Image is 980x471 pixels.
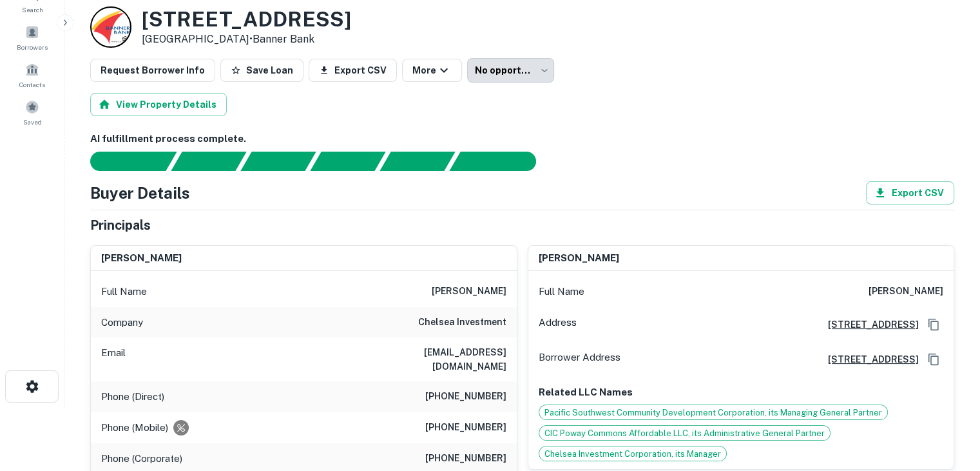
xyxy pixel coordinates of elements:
a: Borrowers [4,20,61,55]
p: Full Name [539,284,584,299]
button: More [402,59,462,82]
button: Copy Address [924,315,943,334]
h6: [PHONE_NUMBER] [425,451,506,466]
button: Export CSV [866,181,954,205]
a: Contacts [4,57,61,92]
h6: [PERSON_NAME] [432,284,506,299]
h3: [STREET_ADDRESS] [142,7,351,32]
p: Phone (Mobile) [101,420,168,436]
span: Chelsea Investment Corporation, its Manager [539,448,726,461]
span: Contacts [19,79,45,90]
div: Sending borrower request to AI... [75,152,171,171]
span: CIC Poway Commons Affordable LLC, its Administrative General Partner [539,427,830,440]
h6: chelsea investment [418,315,506,330]
div: Principals found, still searching for contact information. This may take time... [380,152,455,171]
p: Phone (Corporate) [101,451,182,466]
a: [STREET_ADDRESS] [818,317,919,332]
h6: [PERSON_NAME] [869,284,943,299]
button: Request Borrower Info [90,59,215,82]
button: View Property Details [90,93,227,116]
h5: Principals [90,215,151,235]
a: Saved [4,95,61,130]
span: Pacific Southwest Community Development Corporation, its Managing General Partner [539,406,887,419]
div: Documents found, AI parsing details... [240,152,316,171]
div: Principals found, AI now looking for contact information... [310,152,385,171]
span: Saved [23,117,42,127]
span: Search [22,5,43,15]
h6: AI fulfillment process complete. [90,132,954,146]
p: Full Name [101,284,147,299]
p: Borrower Address [539,350,620,369]
h6: [PERSON_NAME] [539,251,619,266]
button: Save Loan [220,59,303,82]
div: No opportunity [467,58,554,83]
div: Requests to not be contacted at this number [173,420,189,436]
p: [GEOGRAPHIC_DATA] • [142,32,351,47]
div: AI fulfillment process complete. [450,152,552,171]
h6: [EMAIL_ADDRESS][DOMAIN_NAME] [352,345,506,374]
p: Related LLC Names [539,385,944,400]
p: Email [101,345,126,374]
button: Export CSV [309,59,397,82]
a: Banner Bank [253,33,314,45]
a: [STREET_ADDRESS] [818,352,919,366]
p: Phone (Direct) [101,389,164,405]
span: Borrowers [17,42,48,52]
h6: [PHONE_NUMBER] [425,420,506,436]
iframe: Chat Widget [916,368,980,430]
p: Company [101,315,143,330]
h4: Buyer Details [90,181,190,205]
h6: [PERSON_NAME] [101,251,182,266]
h6: [PHONE_NUMBER] [425,389,506,405]
button: Copy Address [924,350,943,369]
p: Address [539,315,577,334]
div: Your request is received and processing... [171,152,246,171]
